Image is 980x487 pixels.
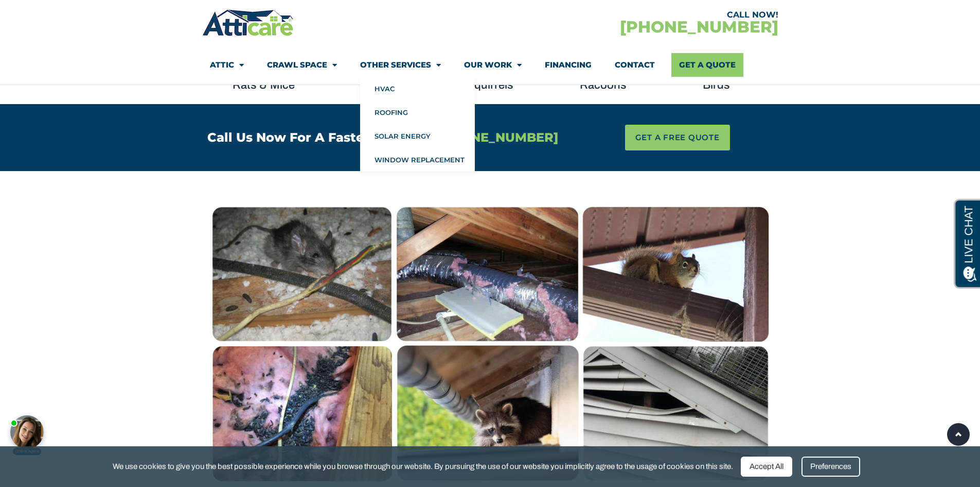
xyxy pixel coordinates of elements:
[615,53,655,77] a: Contact
[801,457,860,477] div: Preferences
[207,131,572,144] h4: Call Us Now For A Faster Response
[671,53,743,77] a: Get A Quote
[360,77,475,172] ul: Other Services
[741,457,792,477] div: Accept All
[464,53,522,77] a: Our Work
[5,405,57,456] iframe: Chat Invitation
[25,8,83,21] span: Opens a chat window
[635,130,720,145] span: GET A FREE QUOTE
[490,11,778,19] div: CALL NOW!
[212,77,315,94] h4: Rats & Mice
[210,53,771,77] nav: Menu
[360,77,475,100] a: HVAC
[113,460,733,473] span: We use cookies to give you the best possible experience while you browse through our website. By ...
[267,53,337,77] a: Crawl Space
[625,125,730,150] a: GET A FREE QUOTE
[210,53,244,77] a: Attic
[552,77,655,94] h4: Racoons
[665,77,768,94] h4: Birds
[360,53,441,77] a: Other Services
[360,100,475,124] a: Roofing
[360,148,475,172] a: Window Replacement
[545,53,592,77] a: Financing
[439,77,542,94] h4: Squirrels
[360,124,475,148] a: Solar Energy
[326,77,429,94] h4: Bats
[437,130,558,145] span: [PHONE_NUMBER]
